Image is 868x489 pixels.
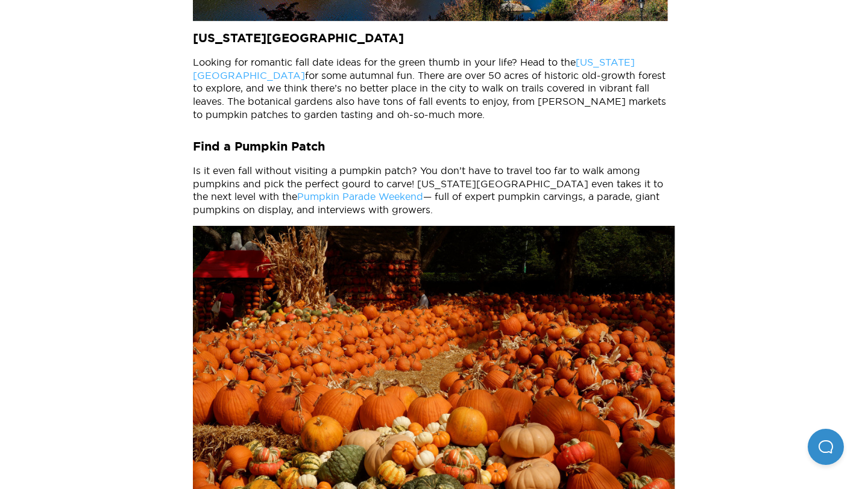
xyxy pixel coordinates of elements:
[193,164,675,216] p: Is it even fall without visiting a pumpkin patch? You don’t have to travel too far to walk among ...
[808,429,844,465] iframe: Help Scout Beacon - Open
[193,57,635,81] a: [US_STATE][GEOGRAPHIC_DATA]
[193,139,675,155] h3: Find a Pumpkin Patch
[193,56,675,121] p: Looking for romantic fall date ideas for the green thumb in your life? Head to the for some autum...
[297,191,423,202] a: Pumpkin Parade Weekend
[193,31,675,47] h3: [US_STATE][GEOGRAPHIC_DATA]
